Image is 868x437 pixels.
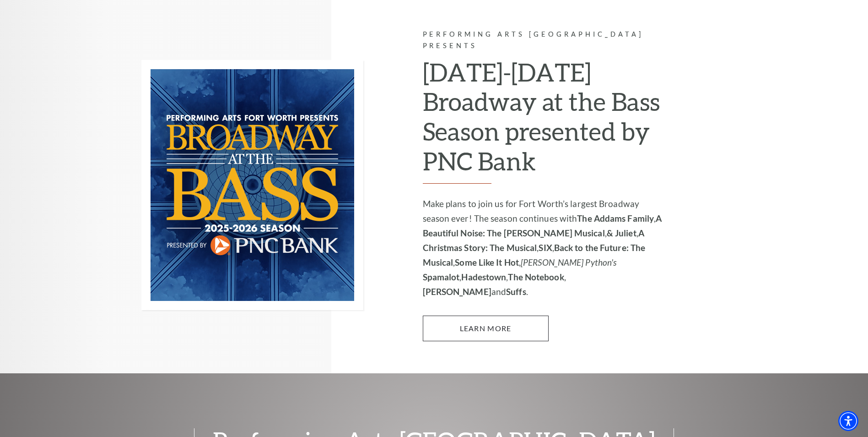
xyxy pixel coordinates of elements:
[607,228,636,238] strong: & Juliet
[455,257,519,268] strong: Some Like It Hot
[423,286,491,297] strong: [PERSON_NAME]
[577,213,654,224] strong: The Addams Family
[506,286,526,297] strong: Suffs
[539,242,552,253] strong: SIX
[423,228,644,253] strong: A Christmas Story: The Musical
[423,316,549,341] a: Learn More 2025-2026 Broadway at the Bass Season presented by PNC Bank
[423,29,668,52] p: Performing Arts [GEOGRAPHIC_DATA] Presents
[423,272,460,282] strong: Spamalot
[521,257,616,268] em: [PERSON_NAME] Python's
[461,272,506,282] strong: Hadestown
[508,272,564,282] strong: The Notebook
[423,213,662,238] strong: A Beautiful Noise: The [PERSON_NAME] Musical
[423,242,646,268] strong: Back to the Future: The Musical
[423,197,668,299] p: Make plans to join us for Fort Worth’s largest Broadway season ever! The season continues with , ...
[838,411,858,431] div: Accessibility Menu
[423,57,668,184] h2: [DATE]-[DATE] Broadway at the Bass Season presented by PNC Bank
